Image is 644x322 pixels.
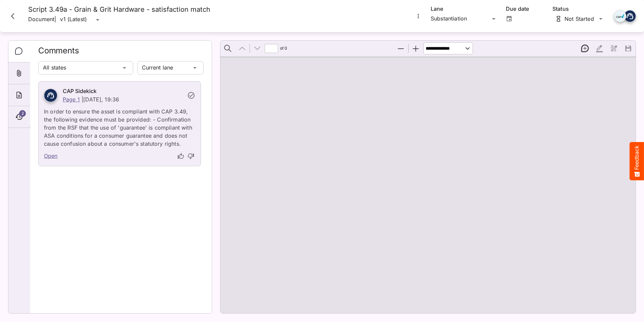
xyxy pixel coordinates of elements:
p: Document [28,14,54,26]
span: of ⁨0⁩ [279,41,288,55]
div: All states [38,61,120,75]
span: | [54,15,56,23]
div: Timeline [8,106,30,128]
h6: CAP Sidekick [63,87,183,96]
p: In order to ensure the asset is compliant with CAP 3.49, the following evidence must be provided:... [44,103,195,148]
span: 2 [19,110,26,117]
div: Current lane [137,61,191,75]
button: Close card [3,6,23,26]
div: Attachments [8,62,30,84]
div: Substantiation [431,13,490,24]
button: Zoom Out [394,41,408,55]
div: Comments [8,41,30,62]
div: Not Started [555,15,595,22]
button: New thread [578,41,592,55]
h2: Comments [38,46,204,60]
button: Find in Document [221,41,235,55]
a: Page 1 [63,96,80,103]
button: Feedback [630,142,644,180]
div: v1 (Latest) [60,15,94,25]
button: More options for Script 3.49a - Grain & Grit Hardware - satisfaction match [414,12,423,20]
button: thumb-down [186,152,195,160]
button: thumb-up [176,152,185,160]
button: Open [505,14,514,23]
div: About [8,84,30,106]
a: Open [44,152,58,160]
p: [DATE], 19:36 [83,96,119,103]
p: | [82,96,83,103]
button: Zoom In [409,41,423,55]
h4: Script 3.49a - Grain & Grit Hardware - satisfaction match [28,5,210,14]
